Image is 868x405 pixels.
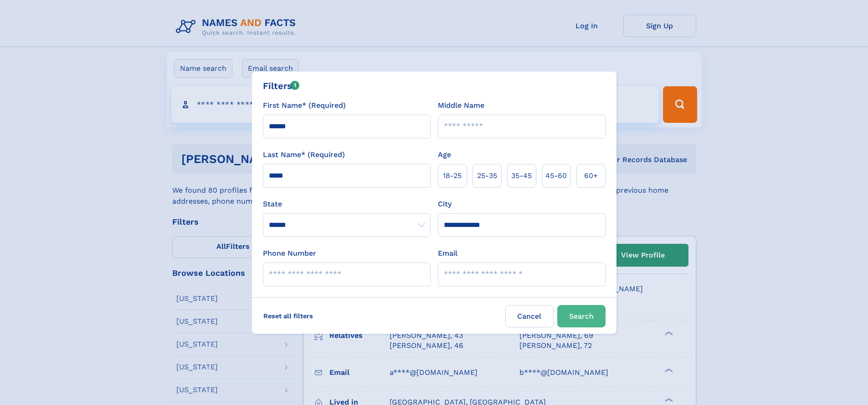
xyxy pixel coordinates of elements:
[477,170,497,181] span: 25‑35
[263,100,346,111] label: First Name* (Required)
[511,170,532,181] span: 35‑45
[263,149,345,160] label: Last Name* (Required)
[263,248,316,259] label: Phone Number
[438,199,452,210] label: City
[263,199,431,210] label: State
[438,100,484,111] label: Middle Name
[545,170,567,181] span: 45‑60
[584,170,598,181] span: 60+
[443,170,462,181] span: 18‑25
[438,149,451,160] label: Age
[257,305,319,327] label: Reset all filters
[505,305,554,327] label: Cancel
[557,305,606,327] button: Search
[263,79,300,93] div: Filters
[438,248,457,259] label: Email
